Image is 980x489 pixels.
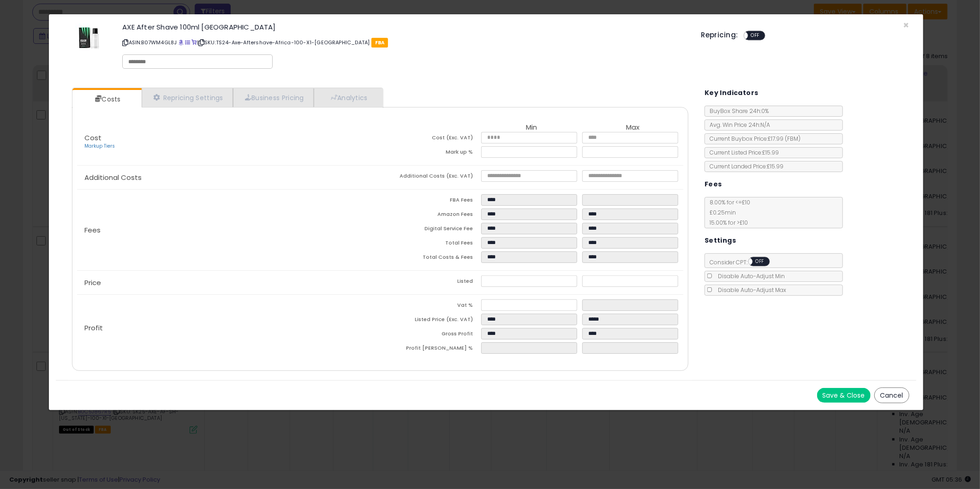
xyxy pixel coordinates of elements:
[122,35,687,50] p: ASIN: B07WM4GL8J | SKU: TS24-Axe-Aftershave-Africa-100-X1-[GEOGRAPHIC_DATA]
[753,258,767,266] span: OFF
[705,179,722,190] h5: Fees
[380,237,481,251] td: Total Fees
[380,275,481,290] td: Listed
[380,132,481,146] td: Cost (Exc. VAT)
[380,299,481,314] td: Vat %
[380,342,481,357] td: Profit [PERSON_NAME] %
[705,162,783,170] span: Current Landed Price: £15.99
[705,149,779,156] span: Current Listed Price: £15.99
[233,88,314,107] a: Business Pricing
[380,314,481,328] td: Listed Price (Exc. VAT)
[314,88,382,107] a: Analytics
[874,388,909,403] button: Cancel
[380,328,481,342] td: Gross Profit
[72,90,141,108] a: Costs
[713,272,785,280] span: Disable Auto-Adjust Min
[705,209,736,216] span: £0.25 min
[705,87,759,99] h5: Key Indicators
[122,24,687,30] h3: AXE After Shave 100ml [GEOGRAPHIC_DATA]
[481,124,582,132] th: Min
[705,135,801,143] span: Current Buybox Price:
[84,143,115,149] a: Markup Tiers
[582,124,683,132] th: Max
[785,135,801,143] span: ( FBM )
[75,24,103,51] img: 3114KViVRWL._SL60_.jpg
[185,39,190,46] a: All offer listings
[705,219,748,227] span: 15.00 % for > £10
[705,235,736,246] h5: Settings
[77,134,380,150] p: Cost
[701,31,738,39] h5: Repricing:
[380,194,481,209] td: FBA Fees
[380,146,481,161] td: Mark up %
[705,198,750,227] span: 8.00 % for <= £10
[380,223,481,237] td: Digital Service Fee
[713,286,786,294] span: Disable Auto-Adjust Max
[191,39,197,46] a: Your listing only
[380,170,481,185] td: Additional Costs (Exc. VAT)
[77,279,380,286] p: Price
[705,258,782,266] span: Consider CPT:
[380,209,481,223] td: Amazon Fees
[179,39,184,46] a: BuyBox page
[77,324,380,332] p: Profit
[371,38,388,48] span: FBA
[748,32,763,40] span: OFF
[705,121,770,129] span: Avg. Win Price 24h: N/A
[380,251,481,266] td: Total Costs & Fees
[903,18,909,32] span: ×
[142,88,233,107] a: Repricing Settings
[77,174,380,181] p: Additional Costs
[817,388,871,403] button: Save & Close
[77,227,380,234] p: Fees
[768,135,801,143] span: £17.99
[705,107,769,115] span: BuyBox Share 24h: 0%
